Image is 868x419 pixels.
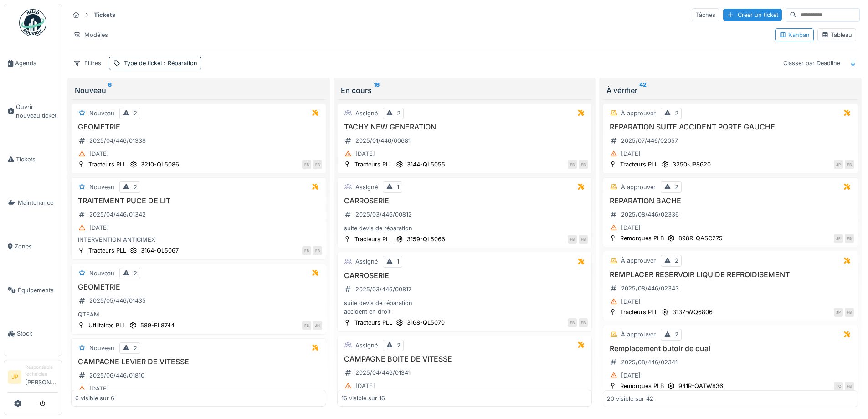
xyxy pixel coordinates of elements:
div: 2 [134,344,137,352]
div: Tableau [822,31,852,39]
div: 2 [397,341,401,350]
div: 3164-QL5067 [141,246,179,255]
div: 2 [675,330,678,339]
div: INTERVENTION ANTICIMEX [75,235,322,244]
div: Nouveau [89,344,114,352]
h3: GEOMETRIE [75,283,322,291]
div: 589-EL8744 [140,321,175,330]
a: Maintenance [4,181,62,225]
span: Ouvrir nouveau ticket [16,103,58,120]
div: Utilitaires PLL [88,321,126,330]
a: Équipements [4,269,62,312]
div: Tracteurs PLL [620,308,658,316]
span: Maintenance [18,198,58,207]
div: FB [568,235,577,244]
span: Stock [17,329,58,338]
div: suite devis de réparation [341,224,588,233]
div: Tracteurs PLL [354,160,392,169]
a: Tickets [4,138,62,181]
span: Équipements [18,286,58,295]
div: Nouveau [89,183,114,191]
div: 2 [134,183,137,191]
h3: TACHY NEW GENERATION [341,123,588,131]
div: [DATE] [621,150,641,158]
div: FB [568,160,577,169]
div: Assigné [355,341,378,350]
div: Filtres [69,57,105,70]
div: Tâches [692,8,719,21]
div: Modèles [69,28,112,41]
div: 3159-QL5066 [407,235,445,243]
div: 2025/04/446/01342 [89,210,146,219]
div: 941R-QATW836 [678,382,723,390]
div: 20 visible sur 42 [607,394,653,403]
div: JP [834,160,843,169]
div: [DATE] [89,223,109,232]
sup: 42 [639,85,647,96]
a: Ouvrir nouveau ticket [4,85,62,138]
div: À approuver [621,256,656,265]
div: Type de ticket [124,59,197,67]
div: 16 visible sur 16 [341,394,385,403]
div: FB [579,235,588,244]
div: FB [313,160,322,169]
div: FB [568,318,577,327]
div: À approuver [621,330,656,339]
div: Tracteurs PLL [620,160,658,169]
div: 3137-WQ6806 [673,308,713,316]
div: FB [579,160,588,169]
div: FB [579,318,588,327]
a: Agenda [4,41,62,85]
span: Zones [15,242,58,251]
div: FB [845,160,854,169]
div: 898R-QASC275 [678,234,723,243]
div: 2025/03/446/00812 [355,210,412,219]
div: 2025/08/446/02336 [621,210,679,219]
div: À vérifier [606,85,854,96]
div: 2025/04/446/01341 [355,368,411,377]
div: JH [313,321,322,330]
div: 2025/07/446/02057 [621,136,678,145]
div: JP [834,234,843,243]
div: 2025/04/446/01338 [89,136,146,145]
a: Stock [4,312,62,356]
div: Assigné [355,109,378,118]
span: Agenda [15,59,58,67]
div: [DATE] [621,371,641,380]
div: FB [845,308,854,317]
div: 3168-QL5070 [407,318,445,327]
sup: 6 [108,85,112,96]
div: Nouveau [75,85,323,96]
div: 2025/06/446/01810 [89,371,144,380]
div: 1 [397,257,399,266]
div: 2 [675,183,678,191]
h3: GEOMETRIE [75,123,322,131]
div: Tracteurs PLL [354,235,392,243]
div: À approuver [621,183,656,191]
div: 3250-JP8620 [673,160,711,169]
h3: REMPLACER RESERVOIR LIQUIDE REFROIDISEMENT [607,270,854,279]
div: FB [302,246,311,255]
div: Nouveau [89,269,114,278]
div: 3144-QL5055 [407,160,445,169]
div: Nouveau [89,109,114,118]
div: Classer par Deadline [779,57,844,70]
div: [DATE] [621,223,641,232]
sup: 16 [374,85,380,96]
div: 2 [397,109,401,118]
div: Remorques PLB [620,234,664,243]
li: [PERSON_NAME] [25,364,58,390]
h3: CARROSERIE [341,271,588,280]
div: [DATE] [355,150,375,158]
a: Zones [4,225,62,269]
div: FB [302,160,311,169]
div: FB [845,234,854,243]
div: FB [845,382,854,391]
div: 2 [675,256,678,265]
h3: REPARATION SUITE ACCIDENT PORTE GAUCHE [607,123,854,131]
div: 2025/05/446/01435 [89,296,146,305]
span: Tickets [16,155,58,164]
div: FB [302,321,311,330]
h3: REPARATION BACHE [607,197,854,205]
h3: CARROSERIE [341,197,588,205]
